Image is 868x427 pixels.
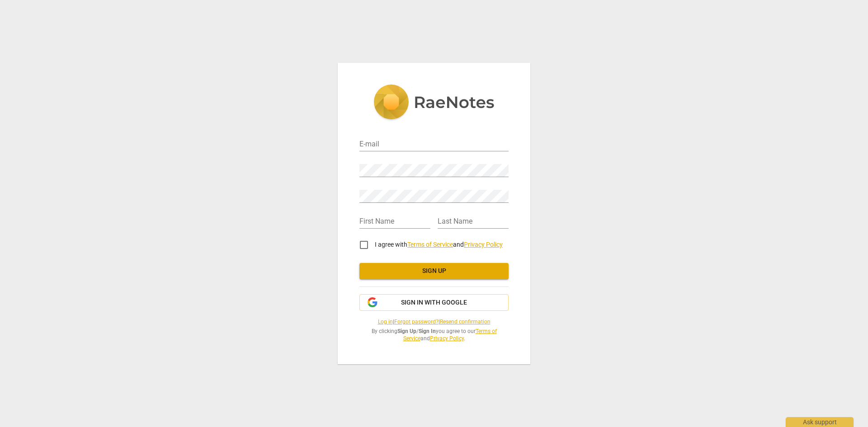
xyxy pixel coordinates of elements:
a: Terms of Service [403,328,497,342]
a: Terms of Service [407,241,453,248]
div: Ask support [786,417,854,427]
button: Sign up [359,263,509,279]
b: Sign Up [397,328,416,334]
a: Privacy Policy [430,335,464,342]
span: Sign in with Google [401,298,467,307]
button: Sign in with Google [359,294,509,311]
span: Sign up [367,267,501,276]
span: | | [359,318,509,326]
b: Sign In [419,328,436,334]
a: Log in [378,319,393,325]
a: Privacy Policy [464,241,503,248]
a: Forgot password? [394,319,439,325]
span: By clicking / you agree to our and . [359,328,509,343]
span: I agree with and [375,241,503,248]
img: 5ac2273c67554f335776073100b6d88f.svg [373,84,495,122]
a: Resend confirmation [440,319,491,325]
